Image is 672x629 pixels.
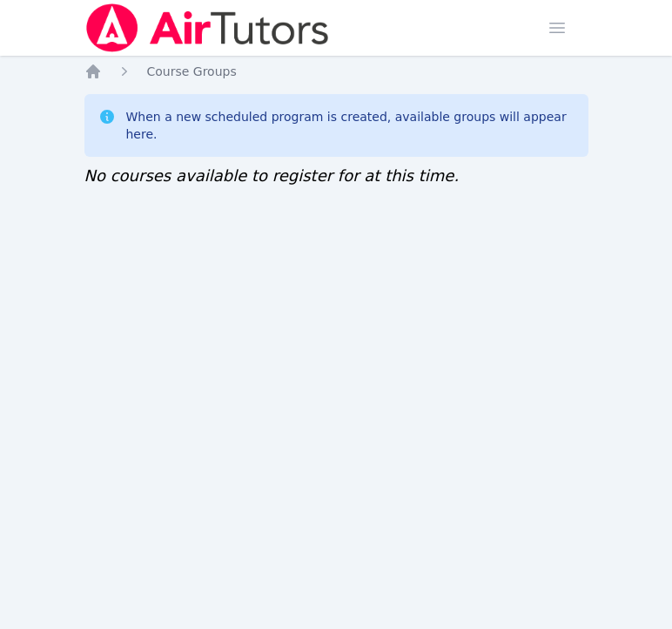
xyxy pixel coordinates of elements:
a: Course Groups [147,63,237,80]
img: Air Tutors [84,3,331,52]
span: Course Groups [147,64,237,78]
div: When a new scheduled program is created, available groups will appear here. [126,108,575,143]
span: No courses available to register for at this time. [84,166,460,185]
nav: Breadcrumb [84,63,588,80]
